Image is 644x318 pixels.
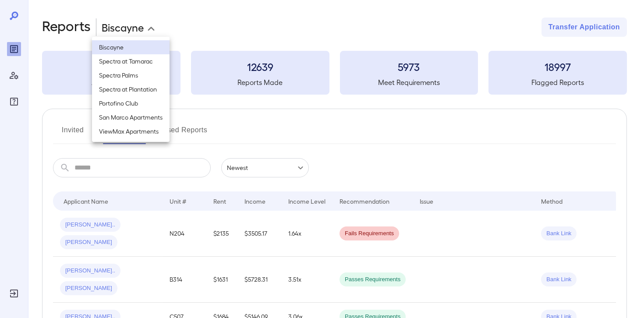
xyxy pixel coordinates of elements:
li: Portofino Club [92,96,170,110]
li: Spectra at Plantation [92,82,170,96]
li: Spectra Palms [92,68,170,82]
li: ViewMax Apartments [92,124,170,138]
li: Spectra at Tamarac [92,54,170,68]
li: Biscayne [92,40,170,54]
li: San Marco Apartments [92,110,170,124]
